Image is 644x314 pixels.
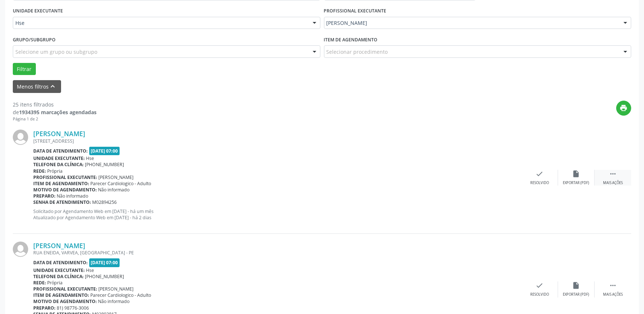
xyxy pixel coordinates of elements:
[15,19,305,27] span: Hse
[33,130,85,138] a: [PERSON_NAME]
[33,187,97,193] b: Motivo de agendamento:
[33,168,46,174] b: Rede:
[603,292,623,297] div: Mais ações
[33,193,56,199] b: Preparo:
[33,161,84,168] b: Telefone da clínica:
[33,242,85,250] a: [PERSON_NAME]
[563,180,590,186] div: Exportar (PDF)
[609,281,617,289] i: 
[603,180,623,186] div: Mais ações
[33,286,97,292] b: Profissional executante:
[86,267,94,273] span: Hse
[93,199,117,205] span: M02894256
[15,48,97,56] span: Selecione um grupo ou subgrupo
[13,242,28,257] img: img
[48,280,63,286] span: Própria
[91,292,151,298] span: Parecer Cardiologico - Adulto
[13,130,28,145] img: img
[98,298,130,304] span: Não informado
[33,174,97,180] b: Profissional executante:
[536,281,544,289] i: check
[33,180,89,187] b: Item de agendamento:
[324,34,378,45] label: Item de agendamento
[99,286,134,292] span: [PERSON_NAME]
[530,292,549,297] div: Resolvido
[530,180,549,186] div: Resolvido
[33,259,88,266] b: Data de atendimento:
[13,108,97,116] div: de
[13,63,36,75] button: Filtrar
[609,170,617,178] i: 
[324,5,387,17] label: PROFISSIONAL EXECUTANTE
[33,298,97,304] b: Motivo de agendamento:
[33,155,85,161] b: Unidade executante:
[49,82,57,90] i: keyboard_arrow_up
[33,250,521,256] div: RUA ENEIDA, VARVEA, [GEOGRAPHIC_DATA] - PE
[572,170,580,178] i: insert_drive_file
[57,305,89,311] span: 81) 98776-3006
[86,155,94,161] span: Hse
[33,199,91,205] b: Senha de atendimento:
[13,34,56,45] label: Grupo/Subgrupo
[33,267,85,273] b: Unidade executante:
[563,292,590,297] div: Exportar (PDF)
[33,273,84,280] b: Telefone da clínica:
[33,148,88,154] b: Data de atendimento:
[13,116,97,122] div: Página 1 de 2
[85,161,124,168] span: [PHONE_NUMBER]
[57,193,88,199] span: Não informado
[327,48,388,56] span: Selecionar procedimento
[620,104,628,112] i: print
[13,80,61,93] button: Menos filtroskeyboard_arrow_up
[616,101,631,116] button: print
[572,281,580,289] i: insert_drive_file
[327,19,617,27] span: [PERSON_NAME]
[98,187,130,193] span: Não informado
[19,109,97,116] strong: 1934395 marcações agendadas
[33,280,46,286] b: Rede:
[13,5,63,17] label: UNIDADE EXECUTANTE
[536,170,544,178] i: check
[48,168,63,174] span: Própria
[33,305,56,311] b: Preparo:
[89,258,120,267] span: [DATE] 07:00
[91,180,151,187] span: Parecer Cardiologico - Adulto
[89,147,120,155] span: [DATE] 07:00
[85,273,124,280] span: [PHONE_NUMBER]
[99,174,134,180] span: [PERSON_NAME]
[33,138,521,144] div: [STREET_ADDRESS]
[33,292,89,298] b: Item de agendamento:
[33,208,521,221] p: Solicitado por Agendamento Web em [DATE] - há um mês Atualizado por Agendamento Web em [DATE] - h...
[13,101,97,108] div: 25 itens filtrados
